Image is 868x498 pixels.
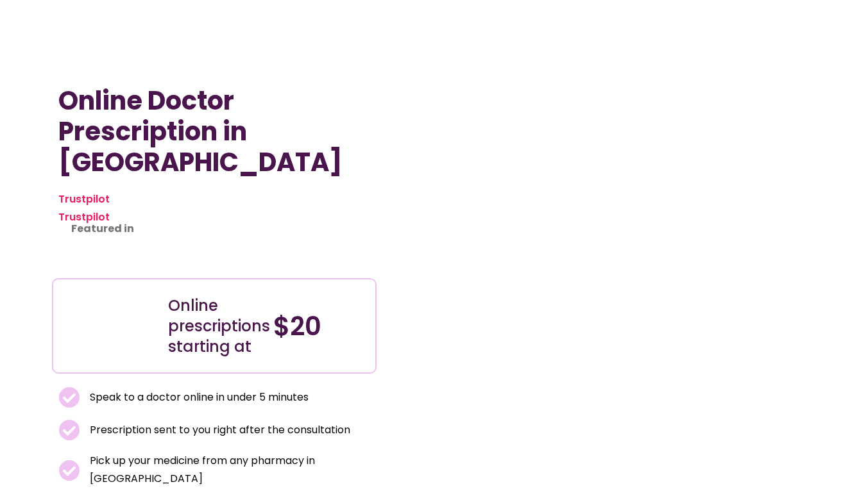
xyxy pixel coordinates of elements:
a: Trustpilot [58,210,110,224]
h1: Online Doctor Prescription in [GEOGRAPHIC_DATA] [58,85,370,178]
div: Online prescriptions starting at [168,295,260,357]
span: Pick up your medicine from any pharmacy in [GEOGRAPHIC_DATA] [87,452,370,488]
strong: Featured in [71,221,134,236]
span: Prescription sent to you right after the consultation [87,421,350,439]
span: Speak to a doctor online in under 5 minutes [87,388,309,406]
a: Trustpilot [58,192,110,206]
h4: $20 [273,311,366,342]
img: Illustration depicting a young woman in a casual outfit, engaged with her smartphone. She has a p... [72,289,146,363]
